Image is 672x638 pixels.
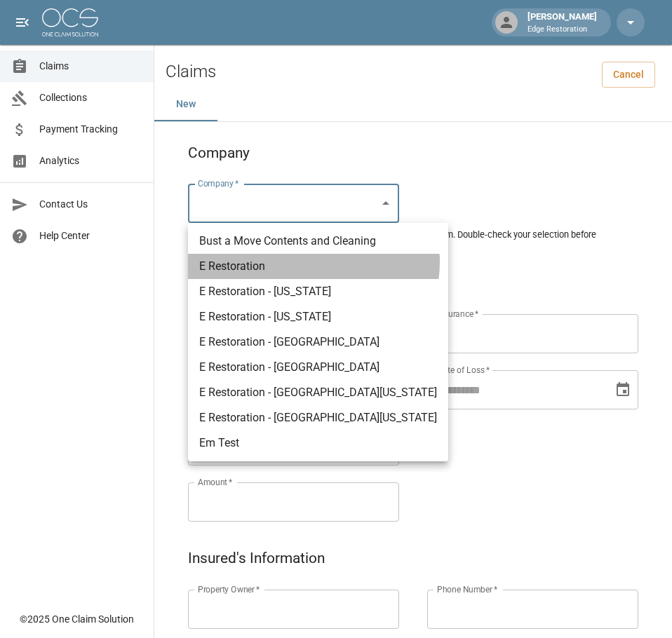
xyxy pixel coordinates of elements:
[188,304,448,330] li: E Restoration - [US_STATE]
[188,330,448,355] li: E Restoration - [GEOGRAPHIC_DATA]
[188,279,448,304] li: E Restoration - [US_STATE]
[188,355,448,380] li: E Restoration - [GEOGRAPHIC_DATA]
[188,430,448,456] li: Em Test
[188,254,448,279] li: E Restoration
[188,229,448,254] li: Bust a Move Contents and Cleaning
[188,380,448,405] li: E Restoration - [GEOGRAPHIC_DATA][US_STATE]
[188,405,448,430] li: E Restoration - [GEOGRAPHIC_DATA][US_STATE]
